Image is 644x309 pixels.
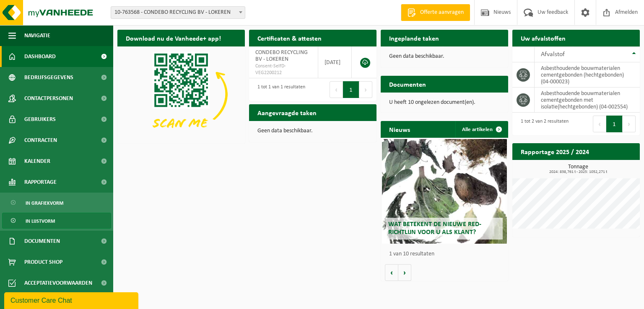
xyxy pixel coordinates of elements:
[577,160,639,176] a: Bekijk rapportage
[24,231,60,252] span: Documenten
[418,8,466,17] span: Offerte aanvragen
[24,67,73,88] span: Bedrijfsgegevens
[249,30,330,46] h2: Certificaten & attesten
[2,213,111,229] a: In lijstvorm
[535,62,640,88] td: asbesthoudende bouwmaterialen cementgebonden (hechtgebonden) (04-000023)
[343,81,359,98] button: 1
[24,151,50,172] span: Kalender
[249,104,325,121] h2: Aangevraagde taken
[385,264,398,281] button: Vorige
[255,49,308,62] span: CONDEBO RECYCLING BV - LOKEREN
[455,121,507,138] a: Alle artikelen
[381,30,447,46] h2: Ingeplande taken
[111,7,245,18] span: 10-763568 - CONDEBO RECYCLING BV - LOKEREN
[26,195,63,211] span: In grafiekvorm
[517,170,640,174] span: 2024: 838,761 t - 2025: 1052,271 t
[381,121,418,137] h2: Nieuws
[606,116,623,132] button: 1
[382,139,507,244] a: Wat betekent de nieuwe RED-richtlijn voor u als klant?
[24,252,62,273] span: Product Shop
[24,109,56,130] span: Gebruikers
[255,63,312,76] span: Consent-SelfD-VEG2200212
[330,81,343,98] button: Previous
[512,30,574,46] h2: Uw afvalstoffen
[318,46,352,78] td: [DATE]
[253,80,305,99] div: 1 tot 1 van 1 resultaten
[388,221,481,236] span: Wat betekent de nieuwe RED-richtlijn voor u als klant?
[512,143,597,160] h2: Rapportage 2025 / 2024
[623,116,636,132] button: Next
[24,46,56,67] span: Dashboard
[24,88,73,109] span: Contactpersonen
[389,251,504,257] p: 1 van 10 resultaten
[593,116,606,132] button: Previous
[401,4,470,21] a: Offerte aanvragen
[381,76,434,92] h2: Documenten
[117,30,229,46] h2: Download nu de Vanheede+ app!
[24,172,57,193] span: Rapportage
[359,81,372,98] button: Next
[535,88,640,113] td: asbesthoudende bouwmaterialen cementgebonden met isolatie(hechtgebonden) (04-002554)
[24,273,92,294] span: Acceptatievoorwaarden
[4,291,140,309] iframe: chat widget
[111,6,245,19] span: 10-763568 - CONDEBO RECYCLING BV - LOKEREN
[26,213,55,229] span: In lijstvorm
[24,25,50,46] span: Navigatie
[398,264,411,281] button: Volgende
[389,100,500,106] p: U heeft 10 ongelezen document(en).
[24,130,57,151] span: Contracten
[2,195,111,211] a: In grafiekvorm
[389,54,500,59] p: Geen data beschikbaar.
[517,164,640,174] h3: Tonnage
[541,51,565,58] span: Afvalstof
[117,46,245,142] img: Download de VHEPlus App
[257,128,368,134] p: Geen data beschikbaar.
[517,115,569,133] div: 1 tot 2 van 2 resultaten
